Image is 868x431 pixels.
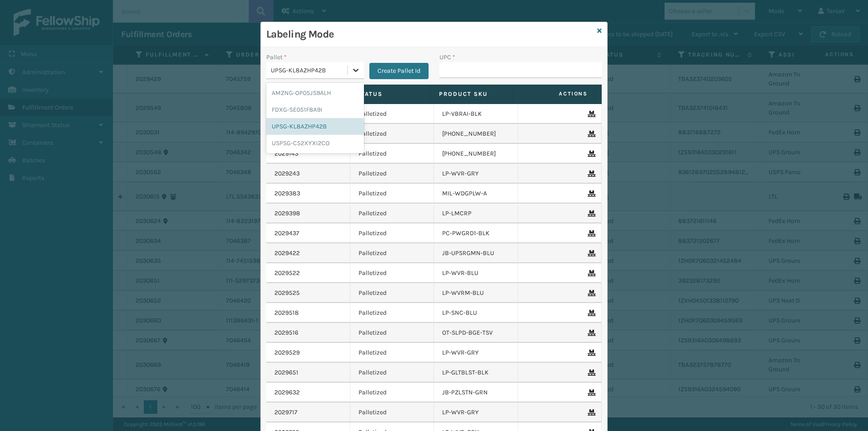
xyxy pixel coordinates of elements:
td: LP-WVR-GRY [434,343,518,363]
td: Palletized [350,104,434,124]
i: Remove From Pallet [588,171,593,177]
i: Remove From Pallet [588,111,593,117]
td: Palletized [350,403,434,422]
a: 2029398 [274,209,300,218]
td: Palletized [350,243,434,263]
a: 2029422 [274,249,300,258]
td: Palletized [350,383,434,403]
a: 2029383 [274,189,300,198]
td: PC-PWGRD1-BLK [434,223,518,243]
td: LP-WVR-GRY [434,164,518,184]
td: LP-GLTBLST-BLK [434,363,518,383]
a: 2029243 [274,169,300,178]
td: Palletized [350,303,434,323]
i: Remove From Pallet [588,151,593,157]
div: UPSG-KL8AZHP42B [266,118,364,135]
div: UPSG-KL8AZHP42B [271,66,348,75]
div: USPSG-C52XYXI2CO [266,135,364,152]
td: Palletized [350,144,434,164]
i: Remove From Pallet [588,369,593,376]
td: LP-WVR-BLU [434,263,518,283]
td: LP-LMCRP [434,204,518,223]
td: LP-VBRAI-BLK [434,104,518,124]
td: Palletized [350,124,434,144]
td: Palletized [350,184,434,204]
td: JB-PZLSTN-GRN [434,383,518,403]
a: 2029522 [274,269,300,278]
td: OT-SLPD-BGE-TSV [434,323,518,343]
label: Product SKU [439,90,505,98]
a: 2029651 [274,368,298,377]
td: Palletized [350,363,434,383]
h3: Labeling Mode [266,28,594,41]
i: Remove From Pallet [588,389,593,396]
a: 2029143 [274,149,298,158]
a: 2029525 [274,289,300,298]
a: 2029529 [274,348,300,357]
i: Remove From Pallet [588,190,593,197]
td: LP-WVRM-BLU [434,283,518,303]
td: Palletized [350,204,434,223]
i: Remove From Pallet [588,270,593,276]
td: Palletized [350,343,434,363]
td: Palletized [350,263,434,283]
td: Palletized [350,323,434,343]
label: UPC [439,52,455,62]
i: Remove From Pallet [588,310,593,316]
td: [PHONE_NUMBER] [434,144,518,164]
span: Actions [516,86,593,101]
td: LP-WVR-GRY [434,403,518,422]
label: Status [357,90,422,98]
td: Palletized [350,223,434,243]
button: Create Pallet Id [369,63,429,79]
i: Remove From Pallet [588,210,593,217]
div: FDXG-SE051F8A9I [266,101,364,118]
i: Remove From Pallet [588,250,593,256]
i: Remove From Pallet [588,131,593,137]
i: Remove From Pallet [588,409,593,416]
td: Palletized [350,283,434,303]
i: Remove From Pallet [588,330,593,336]
a: 2029437 [274,229,299,238]
td: JB-UPSRGMN-BLU [434,243,518,263]
i: Remove From Pallet [588,230,593,237]
a: 2029518 [274,308,299,317]
label: Pallet [266,52,287,62]
i: Remove From Pallet [588,350,593,356]
div: AMZNG-OP05JS9ALH [266,85,364,101]
td: Palletized [350,164,434,184]
i: Remove From Pallet [588,290,593,296]
a: 2029632 [274,388,300,397]
td: [PHONE_NUMBER] [434,124,518,144]
a: 2029516 [274,328,298,337]
td: MIL-WDGPLW-A [434,184,518,204]
a: 2029717 [274,408,297,417]
td: LP-SNC-BLU [434,303,518,323]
